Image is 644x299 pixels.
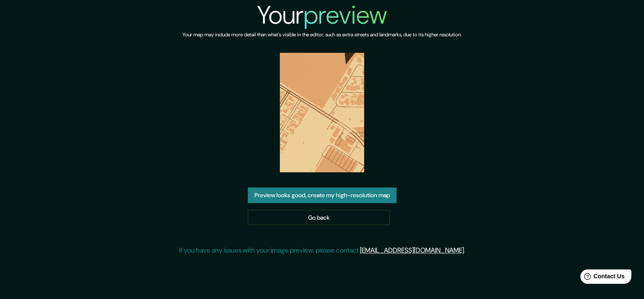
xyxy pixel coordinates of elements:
[569,266,635,290] iframe: Help widget launcher
[248,210,390,226] a: Go back
[182,30,462,39] h6: Your map may include more detail than what's visible in the editor, such as extra streets and lan...
[179,245,465,256] p: If you have any issues with your image preview, please contact .
[248,188,397,203] button: Preview looks good, create my high-resolution map
[280,53,364,172] img: created-map-preview
[360,246,464,255] a: [EMAIL_ADDRESS][DOMAIN_NAME]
